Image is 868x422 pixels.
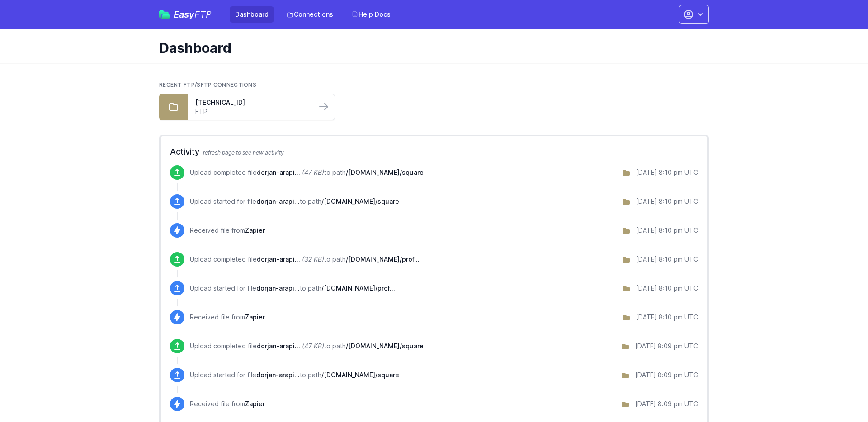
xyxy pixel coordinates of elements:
a: Help Docs [346,6,396,23]
div: [DATE] 8:09 pm UTC [635,370,698,380]
span: dorjan-arapi.png [257,255,300,263]
a: Dashboard [230,6,274,23]
i: (32 KB) [302,255,324,263]
div: [DATE] 8:10 pm UTC [636,226,698,235]
h2: Recent FTP/SFTP Connections [159,81,709,89]
p: Upload completed file to path [190,342,424,351]
img: easyftp_logo.png [159,10,170,19]
p: Upload started for file to path [190,197,399,206]
p: Upload completed file to path [190,255,420,264]
span: FTP [194,9,212,20]
p: Received file from [190,226,265,235]
span: Zapier [245,400,265,408]
a: FTP [195,107,309,116]
p: Upload started for file to path [190,284,395,293]
i: (47 KB) [302,169,324,176]
span: dorjan-arapi.png [256,284,300,292]
span: Zapier [245,226,265,234]
div: [DATE] 8:10 pm UTC [636,168,698,177]
div: [DATE] 8:09 pm UTC [635,342,698,351]
p: Upload started for file to path [190,370,399,380]
p: Upload completed file to path [190,168,424,177]
a: [TECHNICAL_ID] [195,98,309,107]
span: /lower.cloud/square [346,342,424,350]
div: [DATE] 8:10 pm UTC [636,284,698,293]
span: dorjan-arapi.jpg [256,197,300,205]
p: Received file from [190,399,265,408]
a: Connections [281,6,339,23]
i: (47 KB) [302,342,324,350]
span: dorjan-arapi.jpg [256,371,300,379]
span: refresh page to see new activity [203,149,284,156]
a: EasyFTP [159,10,212,19]
span: /lower.cloud/square [346,169,424,176]
span: dorjan-arapi.jpg [257,169,300,176]
h1: Dashboard [159,40,702,56]
div: [DATE] 8:09 pm UTC [635,399,698,408]
span: /lower.cloud/profile-pics [321,284,395,292]
div: [DATE] 8:10 pm UTC [636,197,698,206]
div: [DATE] 8:10 pm UTC [636,255,698,264]
span: Zapier [245,313,265,321]
h2: Activity [170,145,698,158]
span: /lower.cloud/profile-pics [346,255,420,263]
span: /lower.cloud/square [321,371,399,379]
span: /lower.cloud/square [321,197,399,205]
span: Easy [174,10,212,19]
p: Received file from [190,313,265,322]
div: [DATE] 8:10 pm UTC [636,313,698,322]
span: dorjan-arapi.jpg [257,342,300,350]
